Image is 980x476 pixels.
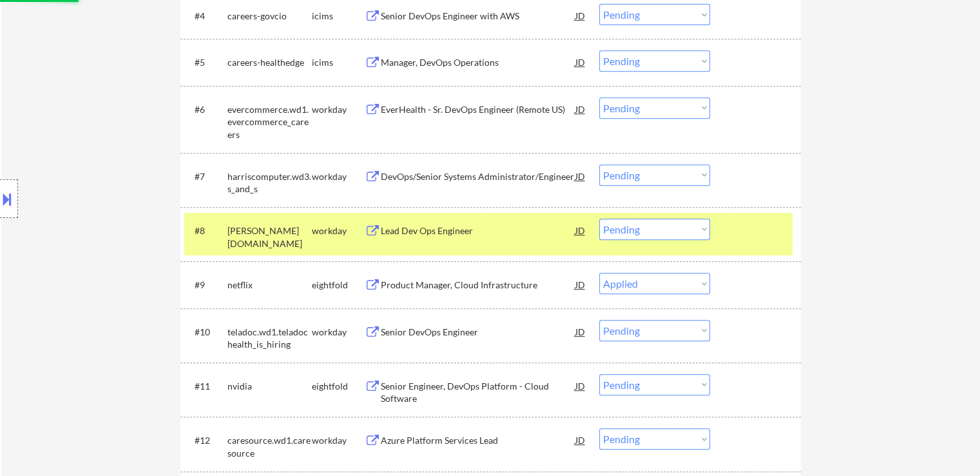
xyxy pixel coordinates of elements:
div: caresource.wd1.caresource [227,434,312,459]
div: JD [574,219,587,242]
div: workday [312,434,365,447]
div: nvidia [227,380,312,393]
div: Senior DevOps Engineer [381,326,575,339]
div: careers-healthedge [227,56,312,69]
div: JD [574,4,587,27]
div: JD [574,97,587,121]
div: DevOps/Senior Systems Administrator/Engineer [381,170,575,183]
div: workday [312,170,365,183]
div: JD [574,273,587,296]
div: JD [574,164,587,188]
div: Azure Platform Services Lead [381,434,575,447]
div: Senior DevOps Engineer with AWS [381,10,575,23]
div: #12 [195,434,217,447]
div: Product Manager, Cloud Infrastructure [381,279,575,292]
div: #4 [195,10,217,23]
div: JD [574,320,587,343]
div: #10 [195,326,217,339]
div: workday [312,224,365,237]
div: Manager, DevOps Operations [381,56,575,69]
div: [PERSON_NAME][DOMAIN_NAME] [227,224,312,250]
div: workday [312,103,365,116]
div: eightfold [312,380,365,393]
div: netflix [227,279,312,292]
div: Senior Engineer, DevOps Platform - Cloud Software [381,380,575,405]
div: workday [312,326,365,339]
div: teladoc.wd1.teladochealth_is_hiring [227,326,312,351]
div: icims [312,10,365,23]
div: careers-govcio [227,10,312,23]
div: JD [574,50,587,74]
div: #11 [195,380,217,393]
div: icims [312,56,365,69]
div: evercommerce.wd1.evercommerce_careers [227,103,312,141]
div: JD [574,374,587,397]
div: Lead Dev Ops Engineer [381,224,575,237]
div: harriscomputer.wd3.s_and_s [227,170,312,195]
div: EverHealth - Sr. DevOps Engineer (Remote US) [381,103,575,116]
div: eightfold [312,279,365,292]
div: #5 [195,56,217,69]
div: JD [574,428,587,451]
